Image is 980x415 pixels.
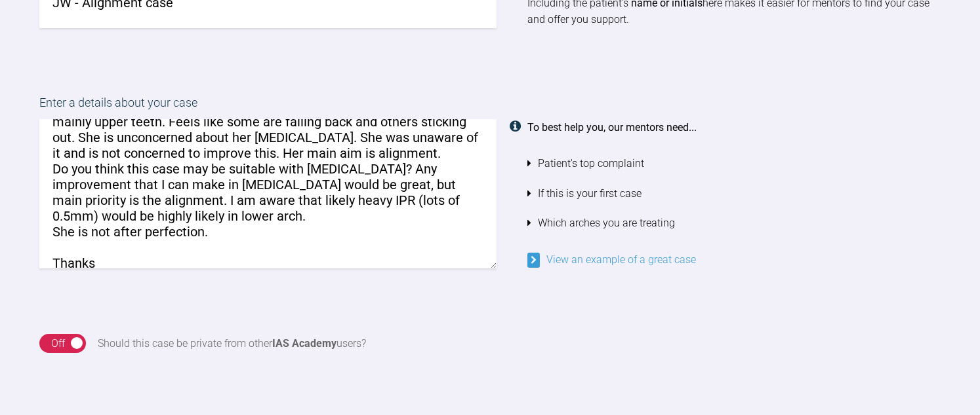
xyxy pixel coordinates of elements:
[98,335,366,352] div: Should this case be private from other users?
[51,335,65,352] div: Off
[527,179,941,209] li: If this is your first case
[527,208,941,238] li: Which arches you are treating
[39,119,497,268] textarea: (Have relatively similar case underway with [PERSON_NAME]) [DEMOGRAPHIC_DATA] patient presented w...
[527,149,941,179] li: Patient's top complaint
[39,94,941,119] label: Enter a details about your case
[272,337,337,350] strong: IAS Academy
[527,253,696,266] a: View an example of a great case
[527,121,697,134] strong: To best help you, our mentors need...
